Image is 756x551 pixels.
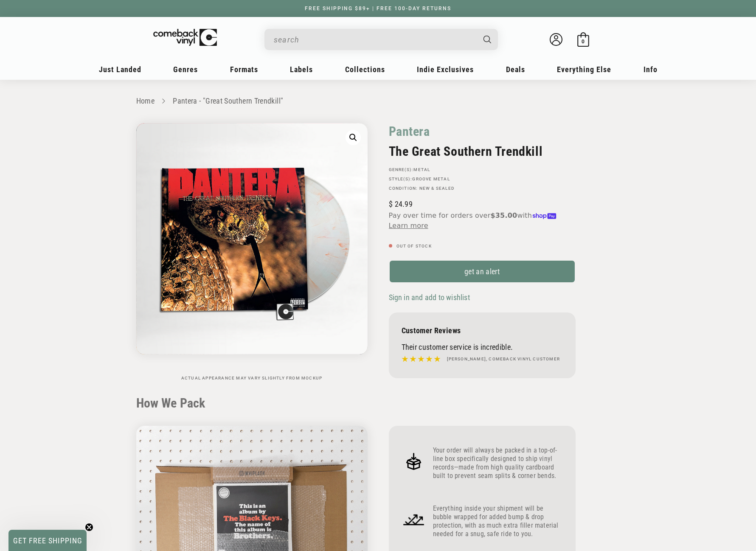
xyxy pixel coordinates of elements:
h2: How We Pack [136,396,620,411]
span: Indie Exclusives [417,65,474,74]
img: Frame_4_1.png [402,507,426,532]
p: Condition: New & Sealed [389,186,576,191]
p: Your order will always be packed in a top-of-line box specifically designed to ship vinyl records... [433,446,563,480]
p: Their customer service is incredible. [402,343,563,351]
input: When autocomplete results are available use up and down arrows to review and enter to select [274,31,475,48]
h2: The Great Southern Trendkill [389,144,576,159]
div: Search [264,29,498,50]
a: Pantera [389,123,430,140]
span: Formats [230,65,258,74]
span: Labels [290,65,313,74]
span: $ [389,200,393,208]
p: Out of stock [389,244,576,249]
span: GET FREE SHIPPING [13,536,82,545]
media-gallery: Gallery Viewer [136,123,368,381]
h4: [PERSON_NAME], Comeback Vinyl customer [447,356,560,363]
p: STYLE(S): [389,177,576,182]
span: 0 [582,38,585,45]
a: Home [136,96,155,105]
button: Search [476,29,499,50]
img: star5.svg [402,354,441,365]
span: Sign in and add to wishlist [389,293,470,302]
p: GENRE(S): [389,167,576,172]
p: Customer Reviews [402,326,563,335]
span: Everything Else [557,65,611,74]
span: Deals [506,65,525,74]
p: Actual appearance may vary slightly from mockup [136,376,368,381]
a: get an alert [389,260,576,283]
p: Everything inside your shipment will be bubble wrapped for added bump & drop protection, with as ... [433,504,563,538]
button: Sign in and add to wishlist [389,292,472,302]
span: Genres [173,65,198,74]
span: Collections [345,65,385,74]
a: Pantera - "Great Southern Trendkill" [173,96,283,105]
div: GET FREE SHIPPINGClose teaser [8,530,87,551]
nav: breadcrumbs [136,95,620,107]
span: Info [644,65,658,74]
span: 24.99 [389,200,413,208]
span: Just Landed [99,65,141,74]
img: Frame_4.png [402,449,426,474]
a: Groove Metal [412,177,450,181]
a: Metal [413,167,430,172]
button: Close teaser [85,523,93,531]
a: FREE SHIPPING $89+ | FREE 100-DAY RETURNS [296,6,460,11]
